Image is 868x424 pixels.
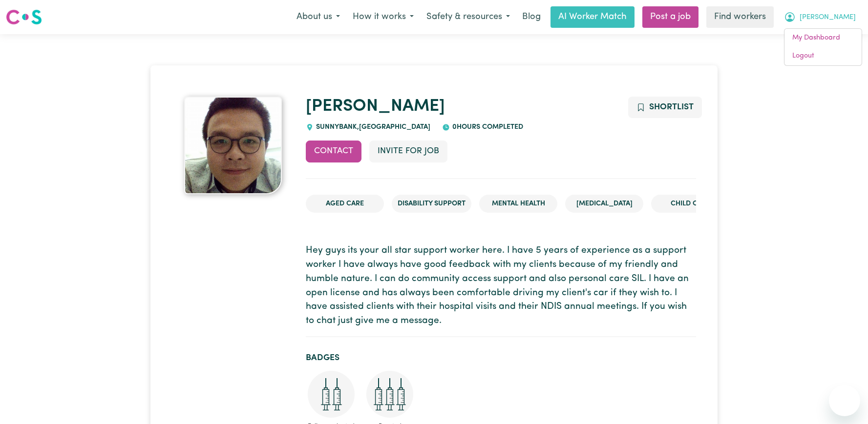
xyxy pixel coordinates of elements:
button: Invite for Job [369,141,447,162]
li: [MEDICAL_DATA] [565,195,643,213]
a: Logout [784,47,862,65]
span: 0 hours completed [450,123,523,131]
li: Disability Support [392,195,471,213]
button: About us [290,7,346,27]
img: Careseekers logo [6,8,42,26]
iframe: Button to launch messaging window [829,385,860,416]
img: Care and support worker has received booster dose of COVID-19 vaccination [366,371,413,418]
button: My Account [778,7,862,27]
img: Carl Vincent [184,97,282,194]
button: How it works [346,7,420,27]
button: Add to shortlist [628,97,702,118]
a: [PERSON_NAME] [306,98,445,115]
a: Carl Vincent's profile picture' [172,97,294,194]
a: Post a job [642,6,699,28]
li: Mental Health [479,195,557,213]
span: SUNNYBANK , [GEOGRAPHIC_DATA] [314,123,430,131]
h2: Badges [306,353,696,363]
a: Blog [516,6,547,28]
img: Care and support worker has received 2 doses of COVID-19 vaccine [308,371,355,418]
li: Aged Care [306,195,384,213]
span: Shortlist [649,103,694,111]
a: AI Worker Match [550,6,635,28]
button: Contact [306,141,361,162]
p: Hey guys its your all star support worker here. I have 5 years of experience as a support worker ... [306,244,696,328]
a: Find workers [706,6,774,28]
li: Child care [651,195,729,213]
div: My Account [784,28,862,66]
a: Careseekers logo [6,6,42,28]
button: Safety & resources [420,7,516,27]
a: My Dashboard [784,29,862,47]
span: [PERSON_NAME] [800,12,856,23]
